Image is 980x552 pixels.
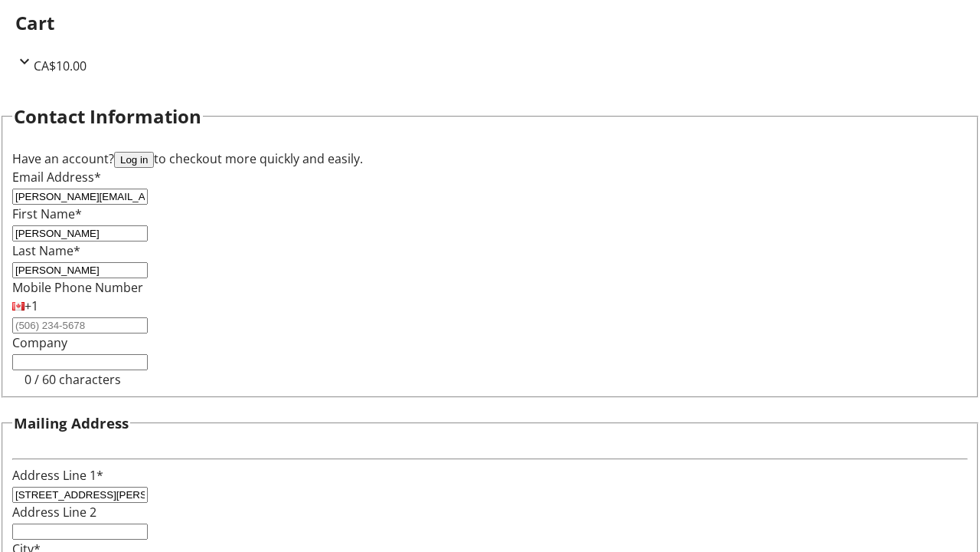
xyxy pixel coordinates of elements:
[12,205,82,222] label: First Name*
[15,9,965,37] h2: Cart
[12,169,101,186] label: Email Address*
[12,317,148,333] input: (506) 234-5678
[14,103,201,130] h2: Contact Information
[34,58,87,74] span: CA$10.00
[12,487,148,503] input: Address
[14,412,129,434] h3: Mailing Address
[114,152,154,168] button: Log in
[12,149,968,168] div: Have an account? to checkout more quickly and easily.
[12,279,143,296] label: Mobile Phone Number
[24,371,121,388] tr-character-limit: 0 / 60 characters
[12,467,103,484] label: Address Line 1*
[12,242,80,259] label: Last Name*
[12,334,67,351] label: Company
[12,504,96,521] label: Address Line 2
